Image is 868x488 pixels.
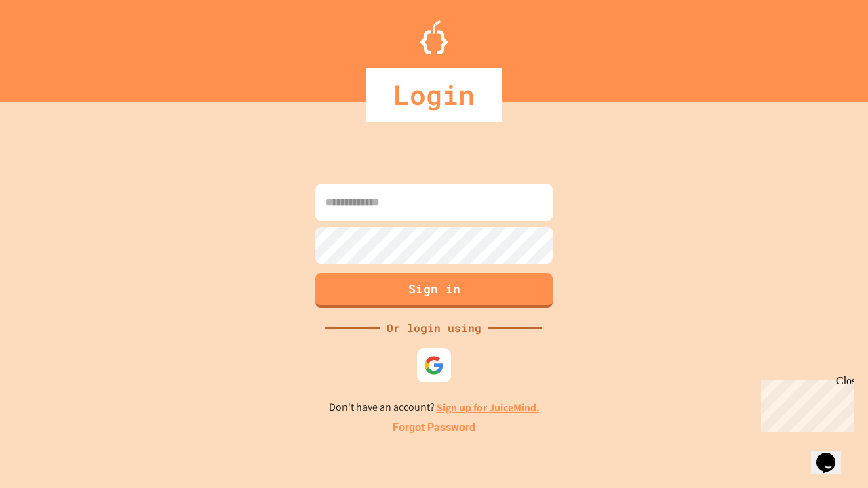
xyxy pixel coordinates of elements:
button: Sign in [315,273,553,308]
div: Login [366,68,502,122]
img: google-icon.svg [424,355,444,375]
a: Sign up for JuiceMind. [437,401,540,415]
div: Chat with us now!Close [5,5,94,86]
a: Forgot Password [393,420,475,436]
iframe: chat widget [811,434,854,474]
p: Don't have an account? [329,399,540,416]
div: Or login using [380,320,488,336]
img: Logo.svg [420,20,448,54]
iframe: chat widget [755,375,854,432]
